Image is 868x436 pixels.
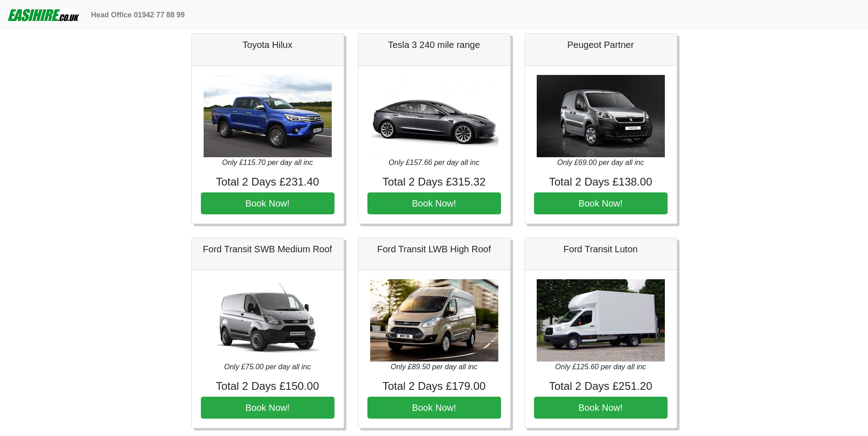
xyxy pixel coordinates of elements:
[204,75,332,157] img: Toyota Hilux
[367,397,501,419] button: Book Now!
[367,244,501,255] h5: Ford Transit LWB High Roof
[201,175,334,189] h4: Total 2 Days £231.40
[557,159,644,166] i: Only £69.00 per day all inc
[391,363,477,371] i: Only £89.50 per day all inc
[201,380,334,393] h4: Total 2 Days £150.00
[201,192,334,214] button: Book Now!
[367,192,501,214] button: Book Now!
[204,279,332,362] img: Ford Transit SWB Medium Roof
[537,279,665,362] img: Ford Transit Luton
[201,244,334,255] h5: Ford Transit SWB Medium Roof
[370,75,498,157] img: Tesla 3 240 mile range
[370,279,498,362] img: Ford Transit LWB High Roof
[534,397,668,419] button: Book Now!
[534,380,668,393] h4: Total 2 Days £251.20
[222,159,313,166] i: Only £115.70 per day all inc
[367,380,501,393] h4: Total 2 Days £179.00
[367,175,501,189] h4: Total 2 Days £315.32
[555,363,646,371] i: Only £125.60 per day all inc
[224,363,311,371] i: Only £75.00 per day all inc
[87,6,189,24] a: Head Office 01942 77 88 99
[534,244,668,255] h5: Ford Transit Luton
[534,175,668,189] h4: Total 2 Days £138.00
[534,192,668,214] button: Book Now!
[388,159,479,166] i: Only £157.66 per day all inc
[201,39,334,50] h5: Toyota Hilux
[537,75,665,157] img: Peugeot Partner
[367,39,501,50] h5: Tesla 3 240 mile range
[534,39,668,50] h5: Peugeot Partner
[201,397,334,419] button: Book Now!
[91,11,185,19] b: Head Office 01942 77 88 99
[7,6,80,24] img: easihire_logo_small.png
